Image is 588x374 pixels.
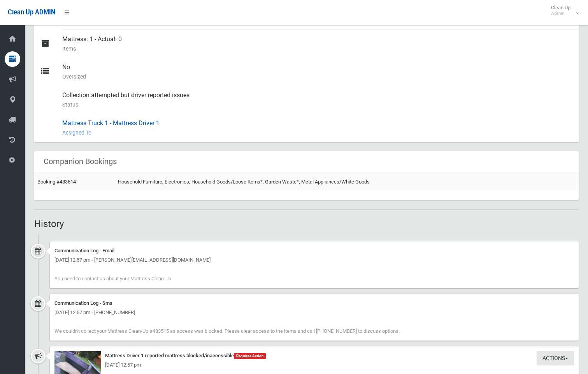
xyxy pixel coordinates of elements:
[537,351,574,365] button: Actions
[8,9,55,16] span: Clean Up ADMIN
[234,353,266,359] span: Requires Action
[115,173,579,190] td: Household Furniture, Electronics, Household Goods/Loose Items*, Garden Waste*, Metal Appliances/W...
[62,100,572,109] small: Status
[54,308,574,317] div: [DATE] 12:57 pm - [PHONE_NUMBER]
[62,58,572,86] div: No
[62,44,572,53] small: Items
[34,219,579,229] h2: History
[62,114,572,142] div: Mattress Truck 1 - Mattress Driver 1
[62,72,572,81] small: Oversized
[551,10,570,16] small: Admin
[54,276,171,281] span: You need to contact us about your Mattress Clean-Up
[62,86,572,114] div: Collection attempted but driver reported issues
[34,154,126,169] header: Companion Bookings
[54,328,400,334] span: We couldn't collect your Mattress Clean-Up #483515 as access was blocked. Please clear access to ...
[54,360,574,370] div: [DATE] 12:57 pm
[54,351,574,360] div: Mattress Driver 1 reported mattress blocked/inaccessible
[54,255,574,265] div: [DATE] 12:57 pm - [PERSON_NAME][EMAIL_ADDRESS][DOMAIN_NAME]
[62,30,572,58] div: Mattress: 1 - Actual: 0
[54,299,574,308] div: Communication Log - Sms
[547,5,578,16] span: Clean Up
[62,128,572,137] small: Assigned To
[54,246,574,255] div: Communication Log - Email
[37,179,76,185] a: Booking #483514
